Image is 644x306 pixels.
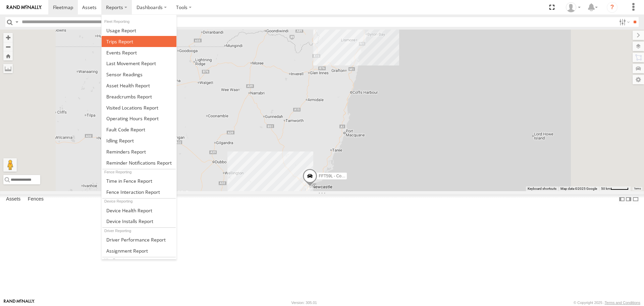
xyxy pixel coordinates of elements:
label: Assets [3,195,24,204]
div: Caidee Bell [563,2,583,12]
a: Sensor Readings [102,69,176,80]
label: Fences [24,195,47,204]
button: Zoom out [3,42,13,51]
label: Hide Summary Table [632,194,639,204]
a: Idling Report [102,135,176,146]
a: Terms and Conditions [605,301,640,305]
a: Assignment Report [102,245,176,256]
a: Trips Report [102,36,176,47]
a: Usage Report [102,25,176,36]
a: Visited Locations Report [102,102,176,113]
div: © Copyright 2025 - [574,301,640,305]
label: Search Filter Options [616,17,631,27]
a: Full Events Report [102,47,176,58]
label: Dock Summary Table to the Left [619,194,625,204]
label: Map Settings [633,75,644,84]
a: Device Installs Report [102,216,176,227]
a: Service Reminder Notifications Report [102,157,176,168]
button: Zoom in [3,33,13,42]
a: Asset Operating Hours Report [102,113,176,124]
span: Map data ©2025 Google [560,187,597,190]
a: Fence Interaction Report [102,186,176,198]
button: Keyboard shortcuts [528,186,556,191]
a: Driver Performance Report [102,234,176,245]
a: Breadcrumbs Report [102,91,176,102]
i: ? [607,2,618,13]
span: 50 km [601,187,610,190]
div: Version: 305.01 [291,301,317,305]
a: Asset Health Report [102,80,176,91]
a: Device Health Report [102,205,176,216]
img: rand-logo.svg [7,5,42,10]
button: Drag Pegman onto the map to open Street View [3,158,17,172]
button: Zoom Home [3,51,13,60]
button: Map Scale: 50 km per 50 pixels [599,186,631,191]
label: Search Query [14,17,19,27]
label: Dock Summary Table to the Right [625,194,632,204]
span: FFT59L - Corolla Hatch [319,174,361,178]
a: Time in Fences Report [102,175,176,186]
a: Fault Code Report [102,124,176,135]
a: Terms [634,187,641,190]
label: Measure [3,64,13,73]
a: Last Movement Report [102,58,176,69]
a: Visit our Website [4,299,35,306]
a: Reminders Report [102,146,176,157]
